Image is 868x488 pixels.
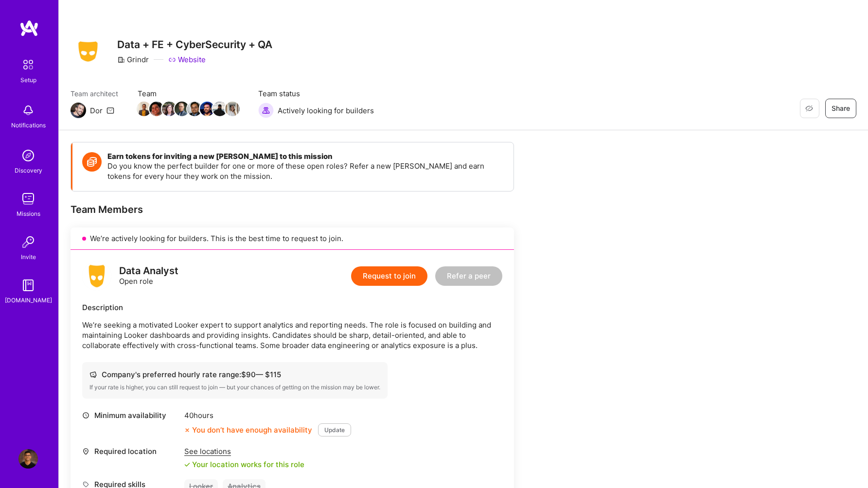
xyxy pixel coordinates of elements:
span: Team [138,88,239,99]
div: You don’t have enough availability [184,425,312,435]
a: Team Member Avatar [176,101,188,117]
span: Team status [258,88,374,99]
a: Team Member Avatar [226,101,239,117]
div: Your location works for this role [184,459,304,470]
span: Team architect [71,88,118,99]
div: Missions [17,209,40,219]
div: Invite [21,252,36,262]
img: bell [18,101,38,120]
button: Share [825,99,856,118]
div: Required location [82,446,179,456]
i: icon Check [184,462,190,468]
a: Website [168,54,206,65]
img: Invite [18,232,38,252]
img: Team Member Avatar [225,102,240,116]
div: Setup [20,75,36,85]
div: If your rate is higher, you can still request to join — but your chances of getting on the missio... [89,383,380,391]
div: See locations [184,446,304,456]
div: Discovery [15,165,42,175]
div: Notifications [11,120,46,130]
i: icon Tag [82,481,89,488]
a: Team Member Avatar [163,101,176,117]
div: Open role [119,266,178,286]
i: icon Mail [106,106,114,114]
a: Team Member Avatar [213,101,226,117]
img: Team Member Avatar [149,102,164,116]
div: Company's preferred hourly rate range: $ 90 — $ 115 [89,369,380,380]
div: Team Members [71,203,514,216]
img: logo [82,261,111,291]
button: Update [318,423,351,436]
div: [DOMAIN_NAME] [5,295,52,305]
span: Actively looking for builders [278,105,374,116]
i: icon Location [82,448,89,455]
img: Team Member Avatar [162,102,177,116]
p: We’re seeking a motivated Looker expert to support analytics and reporting needs. The role is foc... [82,320,502,350]
img: Team Member Avatar [200,102,214,116]
button: Request to join [351,266,427,286]
img: Team Member Avatar [213,102,227,116]
img: Company Logo [71,38,106,65]
span: Share [832,104,850,113]
img: Team Member Avatar [137,102,151,116]
a: Team Member Avatar [201,101,213,117]
img: Team Member Avatar [175,102,189,116]
div: Description [82,302,502,313]
i: icon Cash [89,371,97,378]
img: setup [18,54,38,75]
img: guide book [18,276,38,295]
a: Team Member Avatar [188,101,201,117]
h4: Earn tokens for inviting a new [PERSON_NAME] to this mission [107,152,504,161]
div: Data Analyst [119,266,178,276]
div: Minimum availability [82,410,179,420]
img: Actively looking for builders [258,103,274,118]
i: icon Clock [82,412,89,419]
div: Grindr [117,54,149,65]
div: 40 hours [184,410,351,420]
i: icon CompanyGray [117,56,125,64]
button: Refer a peer [435,266,502,286]
img: logo [19,19,39,37]
img: discovery [18,146,38,165]
i: icon EyeClosed [805,105,813,112]
a: Team Member Avatar [150,101,163,117]
div: Dor [90,105,103,116]
i: icon CloseOrange [184,427,190,433]
h3: Data + FE + CyberSecurity + QA [117,38,272,51]
a: Team Member Avatar [138,101,150,117]
img: Team Architect [71,103,86,118]
img: teamwork [18,189,38,209]
img: Team Member Avatar [187,102,202,116]
img: User Avatar [18,449,38,469]
p: Do you know the perfect builder for one or more of these open roles? Refer a new [PERSON_NAME] an... [107,161,504,181]
img: Token icon [82,152,102,172]
div: We’re actively looking for builders. This is the best time to request to join. [71,227,514,250]
a: User Avatar [16,449,40,469]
